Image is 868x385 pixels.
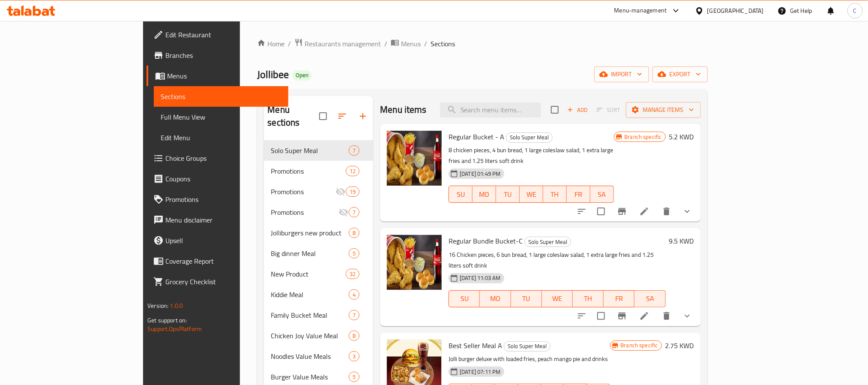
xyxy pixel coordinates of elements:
[165,277,281,287] span: Grocery Checklist
[165,153,281,163] span: Choice Groups
[154,127,288,148] a: Edit Menu
[449,250,665,271] p: 16 Chicken pieces, 6 bun bread, 1 large coleslaw salad, 1 extra large fries and 1.25 liters soft ...
[165,174,281,184] span: Coupons
[271,351,349,361] span: Noodles Value Meals
[165,194,281,205] span: Promotions
[604,290,635,307] button: FR
[449,354,610,364] p: Jolli burger deluxe with loaded fries, peach mango pie and drinks
[147,66,288,86] a: Menus
[147,189,288,210] a: Promotions
[349,331,359,341] div: items
[638,292,662,305] span: SA
[292,72,312,79] span: Open
[387,235,442,290] img: Regular Bundle Bucket-C
[566,105,589,115] span: Add
[161,112,281,122] span: Full Menu View
[504,341,550,351] span: Solo Super Meal
[349,248,359,259] div: items
[264,284,373,305] div: Kiddie Meal4
[349,208,359,217] span: 7
[271,331,349,341] div: Chicken Joy Value Meal
[264,140,373,161] div: Solo Super Meal7
[271,186,335,197] div: Promotions
[682,311,692,321] svg: Show Choices
[154,86,288,107] a: Sections
[523,188,540,201] span: WE
[147,315,187,326] span: Get support on:
[639,311,650,321] a: Edit menu item
[147,251,288,271] a: Coverage Report
[271,248,349,259] span: Big dinner Meal
[524,237,571,247] div: Solo Super Meal
[264,346,373,367] div: Noodles Value Meals3
[161,91,281,102] span: Sections
[380,103,427,116] h2: Menu items
[346,167,359,175] span: 12
[626,102,701,118] button: Manage items
[271,269,346,279] span: New Product
[147,45,288,66] a: Branches
[147,210,288,230] a: Menu disclaimer
[314,107,332,125] span: Select all sections
[677,306,697,326] button: show more
[545,292,569,305] span: WE
[617,341,661,349] span: Branch specific
[264,325,373,346] div: Chicken Joy Value Meal8
[456,368,504,376] span: [DATE] 07:11 PM
[431,39,455,49] span: Sections
[271,145,349,156] span: Solo Super Meal
[346,270,359,278] span: 32
[401,39,421,49] span: Menus
[591,103,626,117] span: Select section first
[515,292,539,305] span: TU
[349,229,359,237] span: 8
[167,71,281,81] span: Menus
[511,290,542,307] button: TU
[271,372,349,382] span: Burger Value Meals
[271,207,338,217] span: Promotions
[607,292,631,305] span: FR
[677,201,697,222] button: show more
[271,228,349,238] span: Jolliburgers new product
[271,289,349,300] span: Kiddie Meal
[294,38,381,49] a: Restaurants management
[264,305,373,325] div: Family Bucket Meal7
[147,323,202,334] a: Support.OpsPlatform
[346,186,359,197] div: items
[165,235,281,246] span: Upsell
[349,332,359,340] span: 8
[707,6,764,15] div: [GEOGRAPHIC_DATA]
[612,201,632,222] button: Branch-specific-item
[147,230,288,251] a: Upsell
[335,186,346,197] svg: Inactive section
[349,351,359,361] div: items
[612,306,632,326] button: Branch-specific-item
[570,188,587,201] span: FR
[473,186,496,203] button: MO
[349,147,359,155] span: 7
[161,132,281,143] span: Edit Menu
[424,39,427,49] li: /
[656,201,677,222] button: delete
[154,107,288,127] a: Full Menu View
[346,166,359,176] div: items
[257,38,707,49] nav: breadcrumb
[601,69,642,80] span: import
[264,202,373,223] div: Promotions7
[665,340,694,352] h6: 2.75 KWD
[621,133,665,141] span: Branch specific
[500,188,516,201] span: TU
[564,103,591,117] span: Add item
[147,271,288,292] a: Grocery Checklist
[572,306,592,326] button: sort-choices
[592,202,610,220] span: Select to update
[506,132,552,142] span: Solo Super Meal
[349,373,359,381] span: 5
[264,181,373,202] div: Promotions19
[639,206,650,217] a: Edit menu item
